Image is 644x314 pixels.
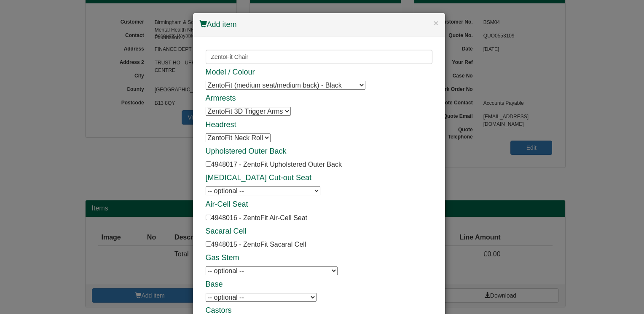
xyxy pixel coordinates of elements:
h4: Headrest [206,121,432,129]
h4: Upholstered Outer Back [206,147,432,156]
input: Search for a product [206,50,432,64]
h4: Armrests [206,94,432,103]
h4: Gas Stem [206,254,432,262]
button: × [433,19,438,27]
h4: Sacaral Cell [206,227,432,236]
h4: Add item [199,19,439,30]
h4: Air-Cell Seat [206,200,432,209]
h4: Model / Colour [206,68,432,77]
h4: [MEDICAL_DATA] Cut-out Seat [206,174,432,182]
h4: Base [206,280,432,289]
